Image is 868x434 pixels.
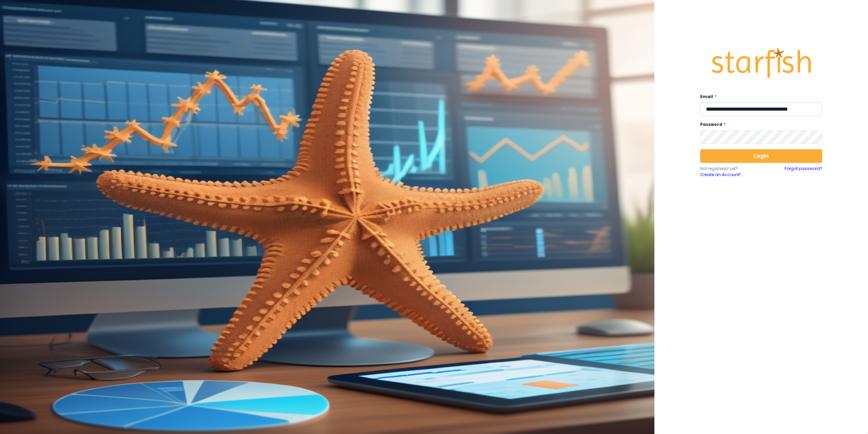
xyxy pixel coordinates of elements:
[700,121,818,128] label: Password
[710,41,812,84] img: Logo.42cb71d561138c82c4ab.png
[700,149,822,163] button: Login
[700,172,761,178] a: Create an Account!
[700,94,818,100] label: Email
[700,166,761,172] p: Not registered yet?
[785,166,822,178] a: Forgot password?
